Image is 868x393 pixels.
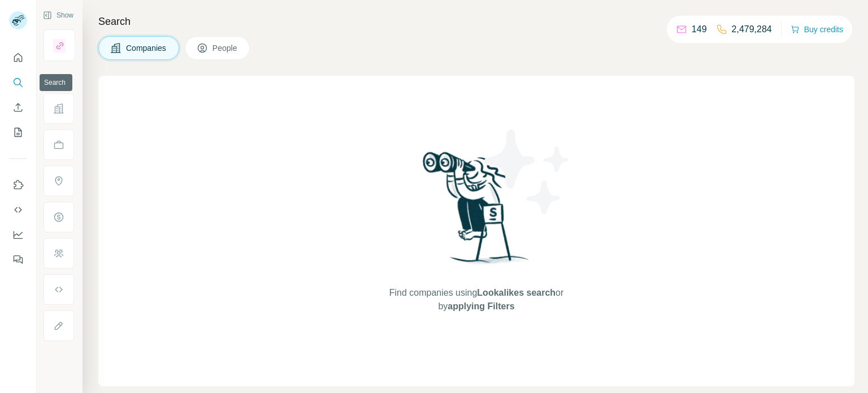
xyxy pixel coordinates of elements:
button: Show [35,7,81,24]
span: Find companies using or by [386,286,567,313]
img: Surfe Illustration - Woman searching with binoculars [418,149,535,275]
button: Use Surfe on LinkedIn [9,175,27,195]
button: Use Surfe API [9,200,27,220]
span: Lookalikes search [477,288,555,297]
button: Feedback [9,249,27,270]
button: Buy credits [791,21,843,37]
p: 149 [692,23,707,36]
button: Quick start [9,47,27,68]
span: People [212,42,238,54]
button: Enrich CSV [9,97,27,118]
img: Surfe Illustration - Stars [476,121,578,223]
span: applying Filters [448,301,514,311]
button: Search [9,72,27,93]
p: 2,479,284 [732,23,772,36]
button: My lists [9,122,27,142]
span: Companies [126,42,167,54]
button: Dashboard [9,224,27,245]
h4: Search [98,14,854,29]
